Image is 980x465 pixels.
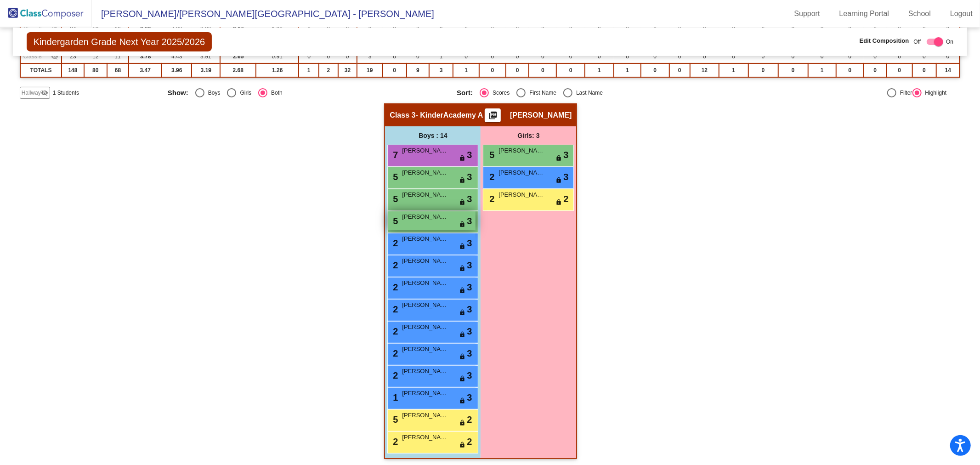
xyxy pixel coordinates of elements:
[338,63,357,77] td: 32
[489,89,510,97] div: Scores
[391,216,398,226] span: 5
[901,6,938,21] a: School
[162,63,192,77] td: 3.96
[402,411,448,420] span: [PERSON_NAME]
[391,172,398,182] span: 5
[107,50,129,63] td: 11
[20,50,62,63] td: Olivia Fisher - No Class Name
[467,280,472,294] span: 3
[585,63,614,77] td: 1
[459,309,465,317] span: lock
[669,63,690,77] td: 0
[107,63,129,77] td: 68
[467,413,472,426] span: 2
[402,256,448,266] span: [PERSON_NAME]
[563,148,568,162] span: 3
[922,89,947,97] div: Highlight
[936,63,960,77] td: 14
[129,50,162,63] td: 3.78
[943,6,980,21] a: Logout
[487,172,494,182] span: 2
[319,63,338,77] td: 2
[338,50,357,63] td: 0
[459,397,465,405] span: lock
[506,63,529,77] td: 0
[585,50,614,63] td: 0
[787,6,827,21] a: Support
[267,89,283,97] div: Both
[402,367,448,376] span: [PERSON_NAME]
[914,38,921,46] span: Off
[402,234,448,244] span: [PERSON_NAME]
[256,50,299,63] td: 0.91
[41,89,48,96] mat-icon: visibility_off
[23,52,42,61] span: Class 8
[429,50,453,63] td: 1
[487,194,494,204] span: 2
[319,50,338,63] td: 0
[467,302,472,316] span: 3
[669,50,690,63] td: 0
[467,369,472,382] span: 3
[192,50,220,63] td: 3.91
[20,63,62,77] td: TOTALS
[529,63,556,77] td: 0
[402,146,448,155] span: [PERSON_NAME]
[836,63,864,77] td: 0
[887,50,912,63] td: 0
[162,50,192,63] td: 4.43
[457,88,739,97] mat-radio-group: Select an option
[808,50,836,63] td: 0
[391,260,398,270] span: 2
[129,63,162,77] td: 3.47
[459,221,465,228] span: lock
[459,420,465,427] span: lock
[555,177,562,184] span: lock
[402,301,448,310] span: [PERSON_NAME]
[467,214,472,228] span: 3
[836,50,864,63] td: 0
[391,304,398,314] span: 2
[510,111,572,120] span: [PERSON_NAME]
[27,32,212,51] span: Kindergarden Grade Next Year 2025/2026
[526,89,556,97] div: First Name
[467,435,472,448] span: 2
[407,63,430,77] td: 9
[467,236,472,250] span: 3
[457,89,473,97] span: Sort:
[555,155,562,162] span: lock
[467,192,472,206] span: 3
[390,111,415,120] span: Class 3
[555,199,562,206] span: lock
[614,63,641,77] td: 1
[192,63,220,77] td: 3.19
[383,63,407,77] td: 0
[391,238,398,248] span: 2
[453,63,479,77] td: 1
[402,168,448,177] span: [PERSON_NAME]
[256,63,299,77] td: 1.26
[453,50,479,63] td: 0
[62,63,84,77] td: 148
[563,170,568,184] span: 3
[220,50,256,63] td: 2.65
[946,38,953,46] span: On
[407,50,430,63] td: 0
[168,89,188,97] span: Show:
[383,50,407,63] td: 0
[641,63,669,77] td: 0
[748,63,778,77] td: 0
[487,150,494,160] span: 5
[459,199,465,206] span: lock
[402,190,448,199] span: [PERSON_NAME]
[690,50,719,63] td: 0
[391,282,398,292] span: 2
[467,391,472,404] span: 3
[391,326,398,336] span: 2
[391,348,398,358] span: 2
[479,50,506,63] td: 0
[912,63,936,77] td: 0
[887,63,912,77] td: 0
[204,89,221,97] div: Boys
[357,50,383,63] td: 3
